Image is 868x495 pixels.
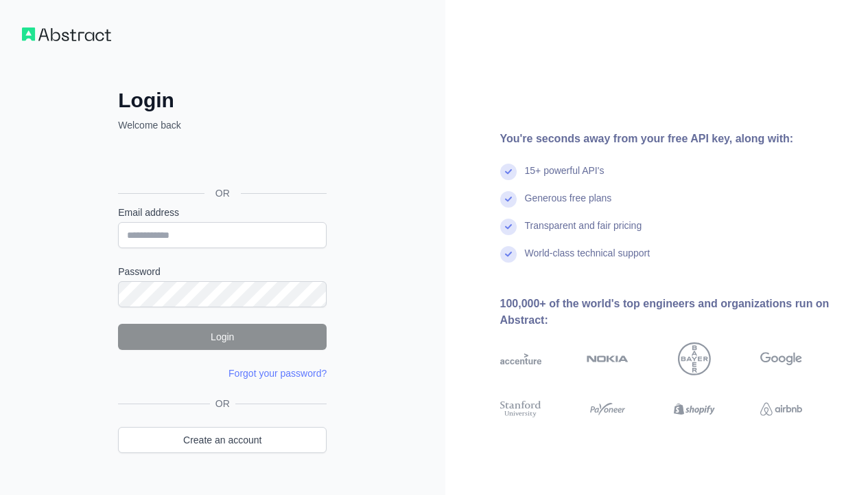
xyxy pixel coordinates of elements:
img: payoneer [587,399,629,419]
label: Email address [118,206,327,219]
div: Generous free plans [525,191,612,219]
img: check mark [500,164,517,180]
img: check mark [500,246,517,263]
span: OR [210,397,235,410]
div: World-class technical support [525,246,650,274]
img: shopify [674,399,716,419]
iframe: כפתור לכניסה באמצעות חשבון Google [111,147,331,177]
img: nokia [587,342,629,375]
div: 100,000+ of the world's top engineers and organizations run on Abstract: [500,296,847,329]
img: check mark [500,219,517,235]
img: airbnb [760,399,802,419]
h2: Login [118,88,327,113]
div: You're seconds away from your free API key, along with: [500,131,847,147]
img: google [760,342,802,375]
img: bayer [678,342,711,375]
label: Password [118,265,327,278]
span: OR [204,186,241,200]
a: Create an account [118,427,327,453]
button: Login [118,324,327,350]
img: check mark [500,191,517,208]
p: Welcome back [118,118,327,132]
img: Workflow [22,27,111,41]
div: 15+ powerful API's [525,164,605,191]
div: Transparent and fair pricing [525,219,642,246]
img: accenture [500,342,542,375]
img: stanford university [500,399,542,419]
a: Forgot your password? [228,368,327,379]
